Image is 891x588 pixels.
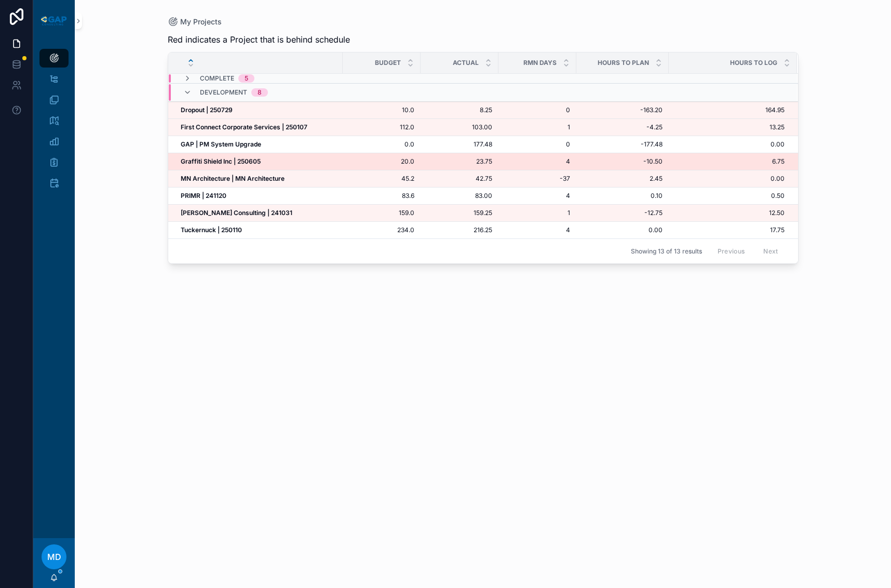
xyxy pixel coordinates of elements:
[669,209,785,217] a: 12.50
[730,59,777,67] span: Hours to Log
[33,42,75,206] div: scrollable content
[181,123,307,131] strong: First Connect Corporate Services | 250107
[669,175,785,183] a: 0.00
[631,247,702,256] span: Showing 13 of 13 results
[181,226,242,234] strong: Tuckernuck | 250110
[669,106,785,114] a: 164.95
[349,106,414,114] a: 10.0
[47,551,61,563] span: MD
[505,157,570,166] a: 4
[505,192,570,200] a: 4
[39,15,69,27] img: App logo
[583,140,663,149] a: -177.48
[181,157,261,165] strong: Graffiti Shield Inc | 250605
[349,123,414,131] span: 112.0
[181,157,336,166] a: Graffiti Shield Inc | 250605
[168,17,222,27] a: My Projects
[427,175,492,183] a: 42.75
[181,106,336,114] a: Dropout | 250729
[181,175,336,183] a: MN Architecture | MN Architecture
[583,106,663,114] a: -163.20
[427,140,492,149] a: 177.48
[669,140,785,149] a: 0.00
[669,226,785,234] a: 17.75
[583,123,663,131] a: -4.25
[523,59,557,67] span: RMN Days
[505,140,570,149] a: 0
[669,123,785,131] span: 13.25
[181,192,226,199] strong: PRIMR | 241120
[181,123,336,131] a: First Connect Corporate Services | 250107
[505,226,570,234] a: 4
[200,74,234,83] span: Complete
[427,226,492,234] a: 216.25
[598,59,649,67] span: Hours to Plan
[349,226,414,234] a: 234.0
[505,175,570,183] span: -37
[181,175,285,182] strong: MN Architecture | MN Architecture
[427,123,492,131] a: 103.00
[375,59,401,67] span: Budget
[349,175,414,183] span: 45.2
[583,157,663,166] a: -10.50
[181,226,336,234] a: Tuckernuck | 250110
[427,209,492,217] a: 159.25
[258,88,262,97] div: 8
[505,123,570,131] a: 1
[583,226,663,234] a: 0.00
[427,192,492,200] a: 83.00
[669,192,785,200] a: 0.50
[181,209,336,217] a: [PERSON_NAME] Consulting | 241031
[181,192,336,200] a: PRIMR | 241120
[168,33,350,46] span: Red indicates a Project that is behind schedule
[200,88,247,97] span: Development
[583,209,663,217] span: -12.75
[583,192,663,200] a: 0.10
[181,106,233,114] strong: Dropout | 250729
[427,106,492,114] a: 8.25
[349,157,414,166] span: 20.0
[181,140,261,148] strong: GAP | PM System Upgrade
[245,74,248,83] div: 5
[181,209,292,217] strong: [PERSON_NAME] Consulting | 241031
[669,157,785,166] a: 6.75
[583,175,663,183] a: 2.45
[505,209,570,217] a: 1
[349,140,414,149] a: 0.0
[349,192,414,200] a: 83.6
[349,209,414,217] a: 159.0
[181,140,336,149] a: GAP | PM System Upgrade
[427,157,492,166] span: 23.75
[505,106,570,114] a: 0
